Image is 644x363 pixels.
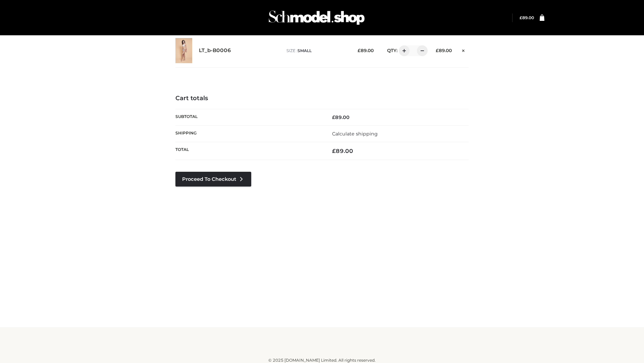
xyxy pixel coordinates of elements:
p: size : [286,48,347,54]
bdi: 89.00 [332,114,350,120]
bdi: 89.00 [436,48,452,53]
bdi: 89.00 [520,15,534,20]
bdi: 89.00 [332,148,353,154]
th: Total [175,142,322,160]
div: QTY: [380,45,425,56]
a: LT_b-B0006 [199,47,231,54]
span: £ [358,48,361,53]
span: £ [332,148,336,154]
a: Proceed to Checkout [175,172,251,187]
th: Subtotal [175,109,322,125]
a: £89.00 [520,15,534,20]
a: Calculate shipping [332,131,378,137]
img: Schmodel Admin 964 [266,4,367,31]
th: Shipping [175,125,322,142]
span: £ [520,15,522,20]
span: £ [332,114,335,120]
h4: Cart totals [175,95,469,102]
span: £ [436,48,439,53]
bdi: 89.00 [358,48,374,53]
a: Remove this item [459,45,469,54]
span: SMALL [298,48,312,53]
